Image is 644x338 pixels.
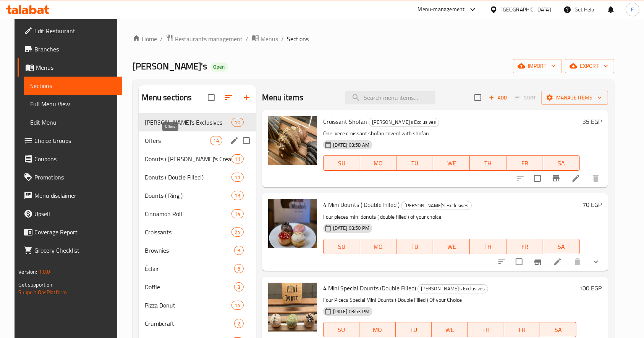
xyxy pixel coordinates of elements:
[24,95,122,113] a: Full Menu View
[231,301,244,310] div: items
[18,186,122,205] a: Menu disclaimer
[631,5,634,14] span: F
[571,174,581,183] a: Edit menu item
[139,205,256,223] div: Cinnamon Roll14
[323,322,359,337] button: SU
[323,212,580,222] p: Four pieces mini donuts ( double filled ) of your choice
[587,253,605,271] button: show more
[18,287,67,297] a: Support.OpsPlatform
[139,223,256,241] div: Croissants24
[507,324,537,335] span: FR
[571,61,608,71] span: export
[34,154,116,163] span: Coupons
[18,267,37,277] span: Version:
[145,301,231,310] div: Pizza Donut
[432,322,468,337] button: WE
[433,239,470,254] button: WE
[504,322,540,337] button: FR
[18,205,122,223] a: Upsell
[511,254,527,270] span: Select to update
[510,92,541,104] span: Select section first
[235,320,243,327] span: 2
[470,90,486,106] span: Select section
[145,264,234,273] span: Éclair
[401,201,472,210] div: Marko's Exclusives
[473,241,503,252] span: TH
[142,92,192,103] h2: Menu sections
[133,58,207,75] span: [PERSON_NAME]'s
[219,88,238,107] span: Sort sections
[139,296,256,314] div: Pizza Donut14
[547,93,602,103] span: Manage items
[145,319,234,328] span: Crumbcraft
[587,169,605,187] button: delete
[145,173,231,182] span: Donuts ( Double Filled )
[18,241,122,260] a: Grocery Checklist
[323,282,416,294] span: 4 Mini Special Dounts (Double Filled)
[210,64,228,70] span: Open
[139,260,256,278] div: Éclair5
[231,227,244,237] div: items
[235,284,243,291] span: 3
[330,224,372,232] span: [DATE] 03:50 PM
[139,150,256,168] div: Donuts ( [PERSON_NAME]'s Cream )11
[231,118,244,127] div: items
[232,174,243,181] span: 11
[323,116,367,127] span: Croissant Shofan
[345,91,435,104] input: search
[231,173,244,182] div: items
[529,170,545,186] span: Select to update
[565,59,614,73] button: export
[401,201,471,210] span: [PERSON_NAME]'s Exclusives
[30,81,116,90] span: Sections
[18,131,122,150] a: Choice Groups
[268,116,317,165] img: Croissant Shofan
[519,61,556,71] span: import
[493,253,511,271] button: sort-choices
[145,227,231,237] span: Croissants
[145,191,231,200] div: Dounts ( Ring )
[501,5,551,14] div: [GEOGRAPHIC_DATA]
[18,22,122,40] a: Edit Restaurant
[34,227,116,237] span: Coverage Report
[232,119,243,126] span: 10
[145,118,231,127] span: [PERSON_NAME]'s Exclusives
[363,158,394,169] span: MO
[145,154,231,163] span: Donuts ( [PERSON_NAME]'s Cream )
[36,63,116,72] span: Menus
[470,155,506,171] button: TH
[323,199,400,210] span: 4 Mini Dounts ( Double Filled )
[145,136,210,145] span: Offers
[268,283,317,332] img: 4 Mini Special Dounts (Double Filled)
[327,324,356,335] span: SU
[418,284,488,293] span: [PERSON_NAME]'s Exclusives
[418,5,465,14] div: Menu-management
[24,77,122,95] a: Sections
[34,246,116,255] span: Grocery Checklist
[34,26,116,35] span: Edit Restaurant
[513,59,562,73] button: import
[591,257,600,266] svg: Show Choices
[231,154,244,163] div: items
[579,283,602,293] h6: 100 EGP
[232,210,243,218] span: 14
[486,92,510,104] span: Add item
[228,135,240,146] button: edit
[396,322,432,337] button: TU
[261,34,278,43] span: Menus
[468,322,504,337] button: TH
[175,34,243,43] span: Restaurants management
[282,34,284,43] li: /
[399,324,429,335] span: TU
[231,191,244,200] div: items
[323,295,576,305] p: Four Picecs Special Mini Dounts ( Double Filled ) Of your Choice
[30,118,116,127] span: Edit Menu
[362,324,393,335] span: MO
[323,239,360,254] button: SU
[473,158,503,169] span: TH
[234,282,244,292] div: items
[506,239,543,254] button: FR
